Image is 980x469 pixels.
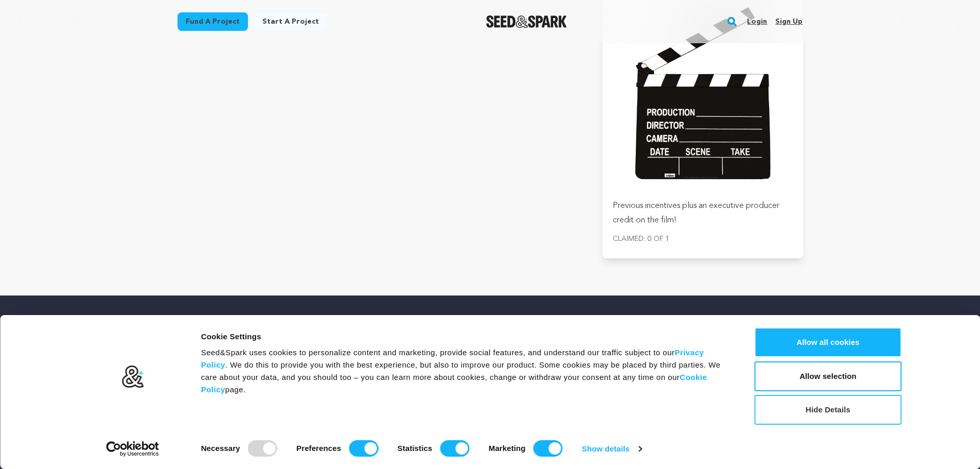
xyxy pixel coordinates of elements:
a: Seed&Spark Homepage [486,15,567,28]
strong: Marketing [489,444,526,453]
div: Seed&Spark uses cookies to personalize content and marketing, provide social features, and unders... [201,346,732,396]
a: Start a project [254,12,327,31]
div: Cookie Settings [201,331,732,343]
strong: Statistics [398,444,433,453]
strong: Necessary [201,444,240,453]
a: Fund a project [177,12,248,31]
img: Seed&Spark Logo Dark Mode [486,15,567,28]
p: Claimed: 0 of 1 [613,232,792,246]
p: Previous incentives plus an executive producer credit on the film! [613,199,792,228]
a: Login [747,13,767,30]
a: Usercentrics Cookiebot - opens in a new window [87,441,177,457]
a: Sign up [775,13,803,30]
img: logo [121,365,144,389]
strong: Preferences [296,444,341,453]
button: Hide Details [755,395,902,425]
a: Show details [582,441,642,457]
button: Allow selection [755,361,902,391]
button: Allow all cookies [755,327,902,357]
